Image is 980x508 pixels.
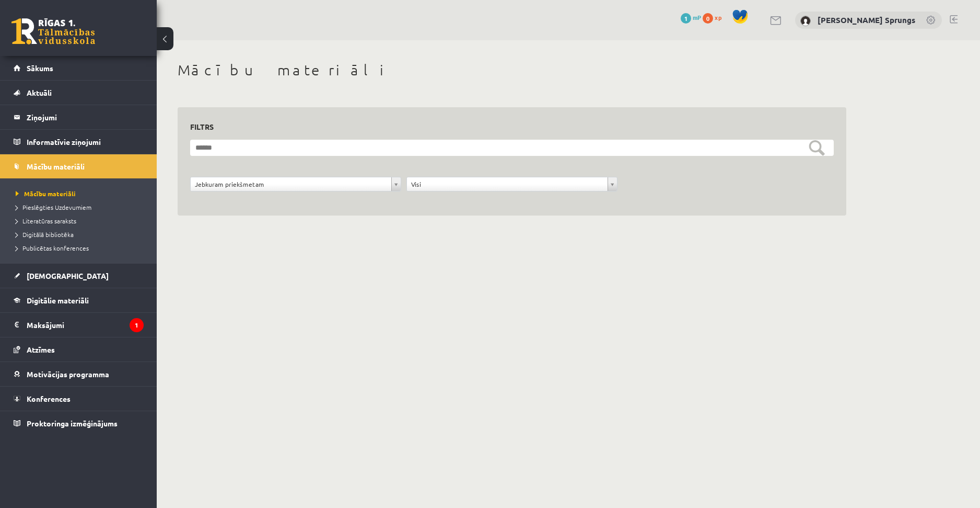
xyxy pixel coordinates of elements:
[703,13,713,24] span: 0
[27,313,144,337] legend: Maksājumi
[14,313,144,337] a: Maksājumi1
[693,13,701,21] span: mP
[195,177,387,191] span: Jebkuram priekšmetam
[130,318,144,332] i: 1
[16,203,91,211] span: Pieslēgties Uzdevumiem
[407,177,617,191] a: Visi
[16,243,146,253] a: Publicētas konferences
[14,56,144,80] a: Sākums
[27,63,53,73] span: Sākums
[681,13,691,24] span: 1
[16,217,76,225] span: Literatūras saraksts
[27,419,118,428] span: Proktoringa izmēģinājums
[14,154,144,178] a: Mācību materiāli
[818,15,915,25] a: [PERSON_NAME] Sprungs
[800,16,811,26] img: Didzis Daniels Sprungs
[14,411,144,435] a: Proktoringa izmēģinājums
[681,13,701,21] a: 1 mP
[16,189,76,198] span: Mācību materiāli
[14,362,144,386] a: Motivācijas programma
[191,177,401,191] a: Jebkuram priekšmetam
[16,189,146,198] a: Mācību materiāli
[703,13,727,21] a: 0 xp
[27,105,144,129] legend: Ziņojumi
[178,61,846,79] h1: Mācību materiāli
[14,81,144,105] a: Aktuāli
[14,264,144,288] a: [DEMOGRAPHIC_DATA]
[411,177,603,191] span: Visi
[16,202,146,212] a: Pieslēgties Uzdevumiem
[27,162,85,171] span: Mācību materiāli
[14,337,144,362] a: Atzīmes
[27,271,109,280] span: [DEMOGRAPHIC_DATA]
[14,288,144,312] a: Digitālie materiāli
[14,387,144,411] a: Konferences
[14,105,144,129] a: Ziņojumi
[190,120,821,134] h3: Filtrs
[27,345,55,354] span: Atzīmes
[27,88,52,97] span: Aktuāli
[27,369,109,379] span: Motivācijas programma
[16,230,146,239] a: Digitālā bibliotēka
[27,296,89,305] span: Digitālie materiāli
[11,18,95,44] a: Rīgas 1. Tālmācības vidusskola
[715,13,721,21] span: xp
[16,216,146,225] a: Literatūras saraksts
[16,230,74,239] span: Digitālā bibliotēka
[27,130,144,154] legend: Informatīvie ziņojumi
[14,130,144,154] a: Informatīvie ziņojumi
[16,244,89,252] span: Publicētas konferences
[27,394,71,403] span: Konferences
